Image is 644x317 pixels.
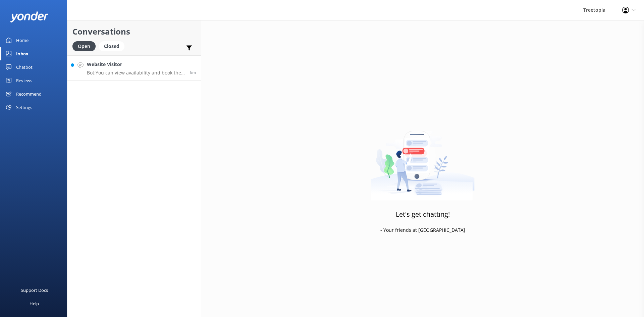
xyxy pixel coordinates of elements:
[30,297,39,310] div: Help
[16,47,29,60] div: Inbox
[99,42,128,50] a: Closed
[87,61,185,68] h4: Website Visitor
[371,117,475,201] img: artwork of a man stealing a conversation from at giant smartphone
[16,34,29,47] div: Home
[16,101,32,114] div: Settings
[67,55,201,81] a: Website VisitorBot:You can view availability and book the Challenge Course online at hhttps://[DO...
[16,74,32,87] div: Reviews
[16,87,42,101] div: Recommend
[87,70,185,76] p: Bot: You can view availability and book the Challenge Course online at hhttps://[DOMAIN_NAME][URL...
[99,41,124,51] div: Closed
[10,11,49,22] img: yonder-white-logo.png
[72,41,96,51] div: Open
[72,42,99,50] a: Open
[21,283,48,297] div: Support Docs
[190,69,196,75] span: Oct 13 2025 10:23am (UTC -06:00) America/Mexico_City
[72,25,196,38] h2: Conversations
[16,60,33,74] div: Chatbot
[396,209,450,220] h3: Let's get chatting!
[380,226,465,234] p: - Your friends at [GEOGRAPHIC_DATA]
